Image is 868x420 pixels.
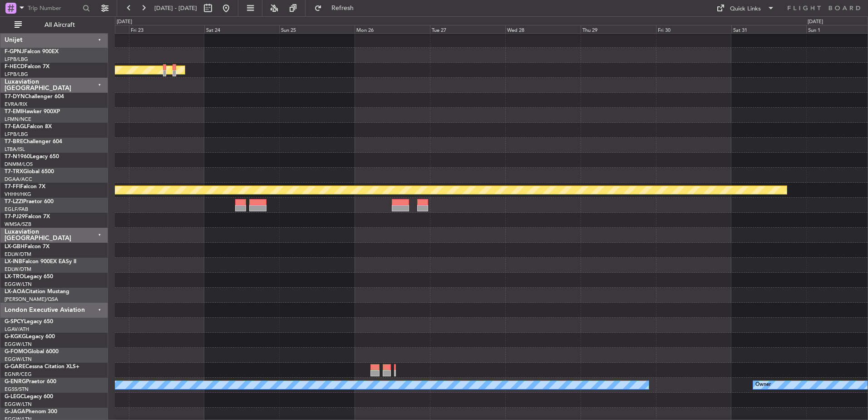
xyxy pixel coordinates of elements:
[505,25,581,33] div: Wed 28
[5,139,62,145] a: T7-BREChallenger 604
[154,4,197,12] span: [DATE] - [DATE]
[5,371,32,378] a: EGNR/CEG
[5,364,25,370] span: G-GARE
[5,244,25,250] span: LX-GBH
[5,116,31,123] a: LFMN/NCE
[5,49,59,55] a: F-GPNJFalcon 900EX
[5,154,59,160] a: T7-N1960Legacy 650
[5,289,69,295] a: LX-AOACitation Mustang
[5,124,52,130] a: T7-EAGLFalcon 8X
[5,139,23,145] span: T7-BRE
[5,169,23,175] span: T7-TRX
[129,25,204,33] div: Fri 23
[5,244,49,250] a: LX-GBHFalcon 7X
[310,1,365,15] button: Refresh
[5,146,25,153] a: LTBA/ISL
[5,161,33,168] a: DNMM/LOS
[5,326,29,333] a: LGAV/ATH
[5,64,25,70] span: F-HECD
[10,18,99,32] button: All Aircraft
[5,281,32,288] a: EGGW/LTN
[5,259,22,265] span: LX-INB
[5,289,25,295] span: LX-AOA
[5,64,49,70] a: F-HECDFalcon 7X
[5,259,76,265] a: LX-INBFalcon 900EX EASy II
[5,56,28,63] a: LFPB/LBG
[755,378,771,392] div: Owner
[5,379,26,385] span: G-ENRG
[712,1,779,15] button: Quick Links
[731,25,807,33] div: Sat 31
[730,5,761,14] div: Quick Links
[5,94,64,100] a: T7-DYNChallenger 604
[5,364,79,370] a: G-GARECessna Citation XLS+
[5,349,28,355] span: G-FOMO
[5,319,53,325] a: G-SPCYLegacy 650
[5,109,22,115] span: T7-EMI
[5,274,24,280] span: LX-TRO
[5,101,27,108] a: EVRA/RIX
[5,124,27,130] span: T7-EAGL
[28,1,80,15] input: Trip Number
[5,334,26,340] span: G-KGKG
[5,409,25,415] span: G-JAGA
[5,214,50,220] a: T7-PJ29Falcon 7X
[5,154,30,160] span: T7-N1960
[5,169,54,175] a: T7-TRXGlobal 6500
[5,94,25,100] span: T7-DYN
[5,184,45,190] a: T7-FFIFalcon 7X
[5,409,57,415] a: G-JAGAPhenom 300
[5,184,20,190] span: T7-FFI
[5,296,58,303] a: [PERSON_NAME]/QSA
[24,22,96,28] span: All Aircraft
[5,214,25,220] span: T7-PJ29
[117,18,132,26] div: [DATE]
[5,394,53,400] a: G-LEGCLegacy 600
[204,25,280,33] div: Sat 24
[5,266,31,273] a: EDLW/DTM
[5,274,53,280] a: LX-TROLegacy 650
[5,349,59,355] a: G-FOMOGlobal 6000
[279,25,355,33] div: Sun 25
[5,206,28,213] a: EGLF/FAB
[5,199,54,205] a: T7-LZZIPraetor 600
[5,176,32,183] a: DGAA/ACC
[5,394,24,400] span: G-LEGC
[5,356,32,363] a: EGGW/LTN
[5,109,60,115] a: T7-EMIHawker 900XP
[430,25,505,33] div: Tue 27
[355,25,430,33] div: Mon 26
[5,379,56,385] a: G-ENRGPraetor 600
[5,71,28,78] a: LFPB/LBG
[5,131,28,138] a: LFPB/LBG
[581,25,656,33] div: Thu 29
[324,5,362,11] span: Refresh
[5,401,32,408] a: EGGW/LTN
[808,18,823,26] div: [DATE]
[5,191,31,198] a: VHHH/HKG
[5,386,29,393] a: EGSS/STN
[656,25,731,33] div: Fri 30
[5,341,32,348] a: EGGW/LTN
[5,251,31,258] a: EDLW/DTM
[5,199,23,205] span: T7-LZZI
[5,49,24,55] span: F-GPNJ
[5,221,31,228] a: WMSA/SZB
[5,319,24,325] span: G-SPCY
[5,334,55,340] a: G-KGKGLegacy 600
